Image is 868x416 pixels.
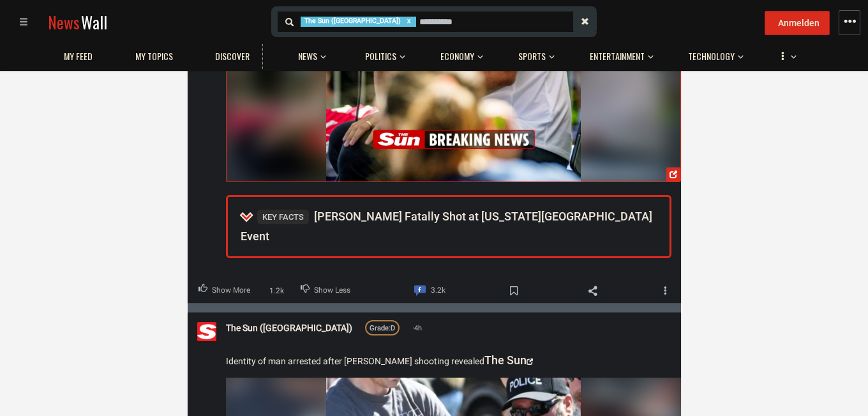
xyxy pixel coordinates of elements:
button: Upvote [188,279,261,303]
button: Sports [512,38,555,69]
button: Entertainment [583,38,654,69]
a: The Sun [484,353,533,367]
span: 4h [412,323,422,334]
div: Identity of man arrested after [PERSON_NAME] shooting revealed [226,351,671,370]
button: Economy [434,38,483,69]
span: Show More [212,282,250,299]
img: Profile picture of The Sun (United Kingdom) [197,322,216,341]
button: News [292,38,330,69]
span: Wall [81,10,107,34]
a: Technology [682,44,741,69]
button: Anmelden [765,11,830,35]
span: Grade: [370,324,391,332]
span: 3.2k [431,282,445,299]
span: My Feed [64,50,93,62]
a: NewsWall [48,10,107,34]
span: Technology [688,50,735,62]
span: [PERSON_NAME] Fatally Shot at [US_STATE][GEOGRAPHIC_DATA] Event [241,210,652,243]
div: D [370,323,395,334]
button: Technology [682,38,744,69]
span: My topics [135,50,173,62]
span: Entertainment [590,50,645,62]
button: Politics [359,38,405,69]
button: Downvote [290,279,361,303]
span: Sports [518,50,546,62]
span: Bookmark [495,281,532,301]
span: News [298,50,317,62]
span: Politics [365,50,396,62]
a: Politics [359,44,403,69]
span: News [48,10,80,34]
span: Discover [215,50,250,62]
span: Share [574,281,611,301]
span: Economy [440,50,474,62]
span: Key Facts [257,210,309,224]
a: Sports [512,44,552,69]
span: Anmelden [778,18,819,28]
a: Economy [434,44,481,69]
span: Show Less [314,282,350,299]
a: Entertainment [583,44,651,69]
span: 1.2k [266,285,288,297]
a: The Sun ([GEOGRAPHIC_DATA]) [226,321,352,335]
summary: Key Facts[PERSON_NAME] Fatally Shot at [US_STATE][GEOGRAPHIC_DATA] Event [228,197,670,256]
a: Comment [403,279,456,303]
a: Grade:D [365,320,400,335]
a: News [292,44,324,69]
